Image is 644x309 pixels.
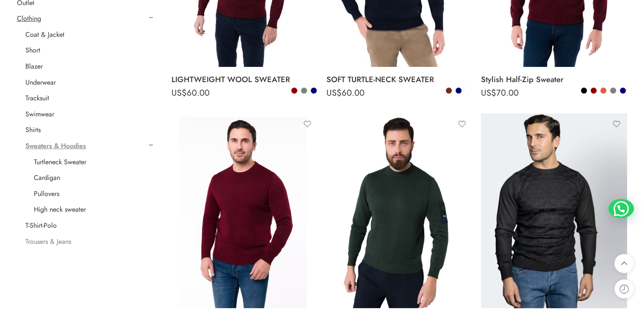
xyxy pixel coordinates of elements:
[310,87,318,94] a: Navy
[481,87,519,99] bdi: 70.00
[34,205,86,214] a: High neck sweater
[481,87,496,99] span: US$
[34,158,86,166] a: Turtleneck Sweater
[25,237,71,246] a: Trousers & Jeans
[171,71,318,88] a: LIGHTWEIGHT WOOL SWEATER
[25,221,57,230] a: T-Shirt-Polo
[25,62,43,71] a: Blazer
[25,126,41,134] a: Shirts
[600,87,607,94] a: Brick
[171,87,210,99] bdi: 60.00
[464,87,472,94] a: White
[25,46,40,55] a: Short
[326,87,365,99] bdi: 60.00
[25,94,49,102] a: Tracksuit
[25,78,56,87] a: Underwear
[34,174,60,182] a: Cardigan
[619,87,627,94] a: Navy
[580,87,588,94] a: Black
[609,87,617,94] a: Grey
[326,71,473,88] a: SOFT TURTLE-NECK SWEATER
[290,87,298,94] a: Bordeaux
[34,190,59,198] a: Pullovers
[300,87,308,94] a: Grey
[25,30,64,39] a: Coat & Jacket
[25,142,86,150] a: Sweaters & Hoodies
[590,87,597,94] a: Bordeaux
[25,110,54,119] a: Swimwear
[17,14,41,23] a: Clothing
[445,87,453,94] a: Brown
[171,87,187,99] span: US$
[326,87,342,99] span: US$
[481,71,627,88] a: Stylish Half-Zip Sweater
